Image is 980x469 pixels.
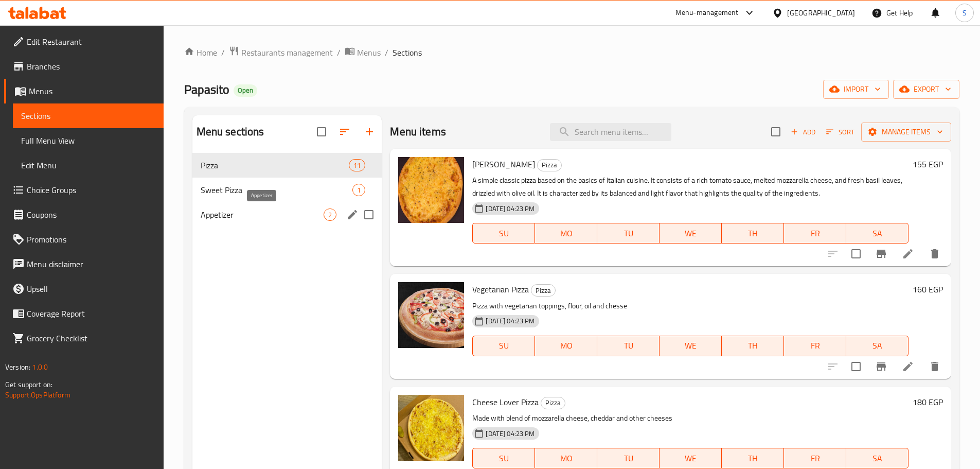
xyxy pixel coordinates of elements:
button: MO [535,336,597,356]
span: SA [850,451,904,466]
span: Menus [357,46,381,59]
button: MO [535,448,597,468]
span: FR [788,338,842,353]
span: Pizza [541,397,565,409]
span: TH [726,338,780,353]
div: Pizza11 [192,153,382,178]
span: S [963,7,967,19]
button: import [823,80,889,99]
span: Sections [21,110,155,122]
button: SU [472,336,535,356]
span: TU [601,226,655,241]
span: export [901,83,951,96]
div: items [352,184,365,196]
a: Menus [4,79,164,103]
span: Menus [29,85,155,97]
div: [GEOGRAPHIC_DATA] [787,7,855,19]
div: Sweet Pizza1 [192,178,382,202]
span: Papasito [184,78,229,101]
span: FR [788,226,842,241]
span: Upsell [27,283,155,295]
span: 11 [349,161,365,170]
p: Pizza with vegetarian toppings, flour, oil and chesse [472,300,908,312]
button: SA [846,448,908,468]
button: TH [722,223,784,244]
span: Pizza [538,159,561,171]
span: Manage items [869,126,943,138]
p: A simple classic pizza based on the basics of Italian cuisine. It consists of a rich tomato sauce... [472,174,908,200]
button: SA [846,223,908,244]
span: WE [664,451,718,466]
button: Manage items [861,123,951,142]
span: Grocery Checklist [27,332,155,344]
span: Pizza [531,285,555,297]
li: / [385,46,388,59]
p: Made with blend of mozzarella cheese, cheddar and other cheeses [472,412,908,425]
a: Edit Restaurant [4,29,164,54]
button: delete [922,354,947,379]
img: Margherita Pizza [398,157,464,223]
a: Coverage Report [4,301,164,326]
button: TH [722,448,784,468]
span: SA [850,226,904,241]
span: Choice Groups [27,184,155,196]
a: Promotions [4,227,164,252]
span: Select to update [845,356,867,377]
button: export [893,80,959,99]
span: TH [726,226,780,241]
h2: Menu sections [197,124,264,140]
button: edit [345,207,360,222]
nav: breadcrumb [184,46,959,59]
a: Sections [13,103,164,128]
span: Select all sections [311,121,332,143]
div: Appetizer2edit [192,202,382,227]
div: Pizza [201,159,349,171]
span: Get support on: [5,378,52,391]
span: Vegetarian Pizza [472,282,529,297]
span: [PERSON_NAME] [472,157,535,172]
img: Cheese Lover Pizza [398,395,464,461]
span: Coupons [27,209,155,221]
a: Upsell [4,276,164,301]
span: Branches [27,60,155,73]
span: 1.0.0 [32,360,48,374]
span: Promotions [27,233,155,246]
span: [DATE] 04:23 PM [482,429,539,439]
button: FR [784,223,846,244]
div: items [324,209,336,221]
span: Add item [787,124,819,140]
span: WE [664,338,718,353]
h2: Menu items [390,124,446,140]
button: Sort [824,124,857,140]
img: Vegetarian Pizza [398,282,464,348]
button: SU [472,448,535,468]
span: Select section [765,121,787,143]
span: Cheese Lover Pizza [472,394,539,410]
li: / [337,46,341,59]
span: SU [477,451,531,466]
button: FR [784,448,846,468]
span: [DATE] 04:23 PM [482,316,539,326]
input: search [550,123,671,141]
span: [DATE] 04:23 PM [482,204,539,214]
button: MO [535,223,597,244]
span: Sort sections [332,119,357,144]
div: Pizza [537,159,562,171]
li: / [221,46,225,59]
h6: 160 EGP [913,282,943,297]
div: Menu-management [675,7,739,19]
span: Sections [393,46,422,59]
span: SU [477,226,531,241]
a: Support.OpsPlatform [5,388,70,402]
span: SA [850,338,904,353]
a: Full Menu View [13,128,164,153]
a: Choice Groups [4,178,164,202]
h6: 180 EGP [913,395,943,409]
button: Add section [357,119,382,144]
button: TU [597,223,660,244]
span: Coverage Report [27,307,155,320]
span: Edit Restaurant [27,36,155,48]
span: FR [788,451,842,466]
span: WE [664,226,718,241]
span: TU [601,451,655,466]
